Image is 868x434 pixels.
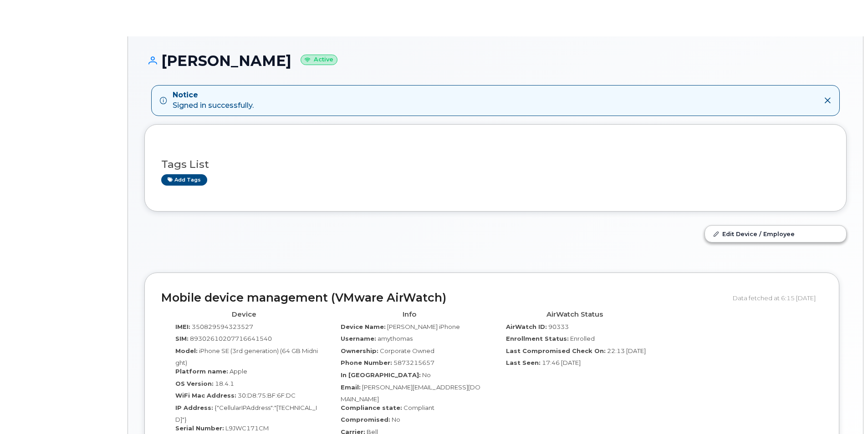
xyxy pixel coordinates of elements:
[733,289,822,307] div: Data fetched at 6:15 [DATE]
[192,323,253,330] span: 350829594323527
[173,90,254,101] strong: Notice
[215,380,234,387] span: 18.4.1
[499,311,650,318] h4: AirWatch Status
[238,392,296,399] span: 30:D8:75:BF:6F:DC
[542,359,581,366] span: 17:46 [DATE]
[387,323,460,330] span: [PERSON_NAME] iPhone
[506,334,569,343] label: Enrollment Status:
[175,379,214,388] label: OS Version:
[705,226,846,242] a: Edit Device / Employee
[161,174,207,186] a: Add tags
[341,347,378,355] label: Ownership:
[570,335,595,342] span: Enrolled
[422,371,431,378] span: No
[173,90,254,111] div: Signed in successfully.
[403,404,434,411] span: Compliant
[341,404,402,412] label: Compliance state:
[393,359,434,366] span: 5873215657
[341,334,376,343] label: Username:
[161,292,726,304] h2: Mobile device management (VMware AirWatch)
[175,334,189,343] label: SIM:
[506,347,606,355] label: Last Compromised Check On:
[506,323,547,331] label: AirWatch ID:
[225,424,269,432] span: L9JWC171CM
[175,404,213,412] label: IP Address:
[301,55,337,65] small: Active
[506,358,541,367] label: Last Seen:
[380,347,434,354] span: Corporate Owned
[607,347,646,354] span: 22:13 [DATE]
[175,323,190,331] label: IMEI:
[333,311,485,318] h4: Info
[144,53,847,69] h1: [PERSON_NAME]
[190,335,272,342] span: 89302610207716641540
[378,335,413,342] span: amythomas
[168,311,320,318] h4: Device
[341,358,392,367] label: Phone Number:
[175,424,224,433] label: Serial Number:
[175,404,317,424] span: {"CellularIPAddress":"[TECHNICAL_ID]"}
[175,391,236,400] label: WiFi Mac Address:
[175,347,318,367] span: iPhone SE (3rd generation) (64 GB Midnight)
[341,323,386,331] label: Device Name:
[548,323,569,330] span: 90333
[341,371,421,379] label: In [GEOGRAPHIC_DATA]:
[341,383,361,392] label: Email:
[175,347,198,355] label: Model:
[230,368,247,375] span: Apple
[175,367,228,376] label: Platform name:
[341,415,390,424] label: Compromised:
[392,416,400,423] span: No
[161,159,830,170] h3: Tags List
[341,384,480,403] span: [PERSON_NAME][EMAIL_ADDRESS][DOMAIN_NAME]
